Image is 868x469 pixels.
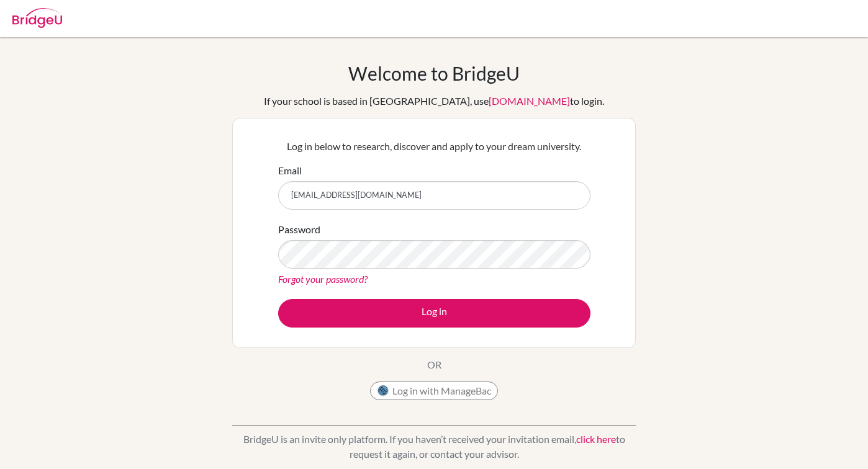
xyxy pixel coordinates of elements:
a: [DOMAIN_NAME] [489,95,570,107]
img: Bridge-U [12,8,62,28]
button: Log in [278,299,590,328]
a: click here [576,433,616,445]
button: Log in with ManageBac [370,382,498,400]
label: Password [278,222,320,237]
p: BridgeU is an invite only platform. If you haven’t received your invitation email, to request it ... [232,432,636,462]
div: If your school is based in [GEOGRAPHIC_DATA], use to login. [264,94,604,109]
a: Forgot your password? [278,273,368,285]
label: Email [278,163,302,178]
p: Log in below to research, discover and apply to your dream university. [278,139,590,154]
p: OR [427,357,441,372]
h1: Welcome to BridgeU [348,62,520,84]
